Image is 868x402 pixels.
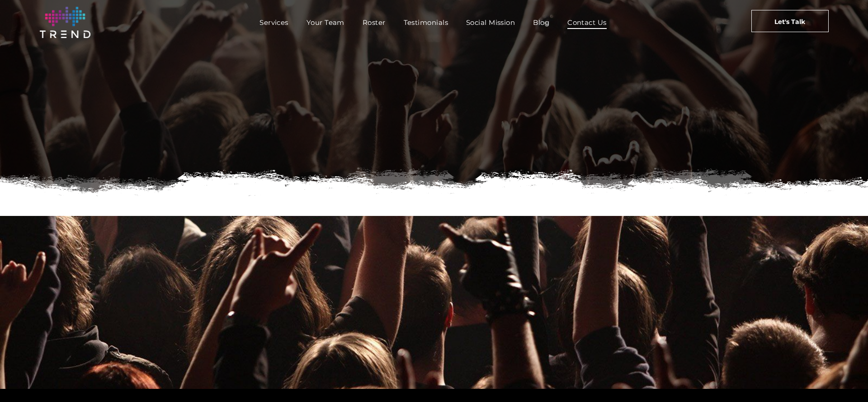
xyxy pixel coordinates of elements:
a: Let's Talk [751,10,829,32]
a: Social Mission [457,16,524,29]
a: Testimonials [395,16,457,29]
a: Blog [524,16,558,29]
a: Services [250,16,297,29]
a: Roster [354,16,395,29]
span: Let's Talk [774,10,805,33]
a: Your Team [297,16,354,29]
img: logo [40,7,90,38]
a: Contact Us [558,16,616,29]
